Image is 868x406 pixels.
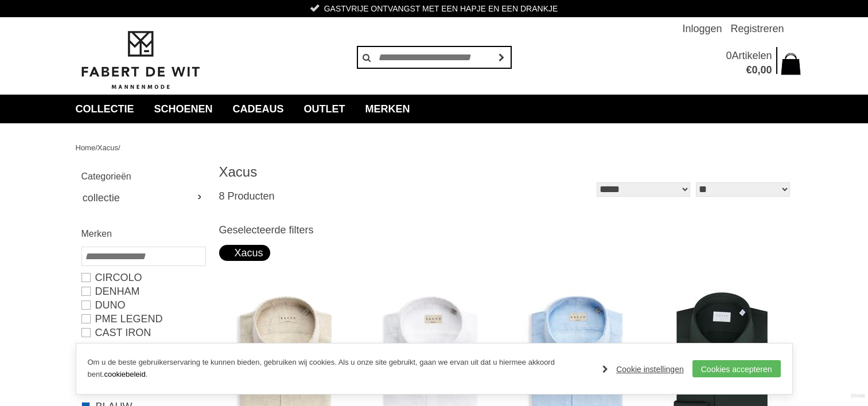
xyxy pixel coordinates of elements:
[224,95,293,123] a: Cadeaus
[76,143,96,152] a: Home
[752,64,757,76] span: 0
[730,17,784,40] a: Registreren
[219,224,793,236] h3: Geselecteerde filters
[760,64,772,76] span: 00
[104,370,145,378] a: cookiebeleid
[81,169,205,184] h2: Categorieën
[731,50,772,61] span: Artikelen
[746,64,752,76] span: €
[88,357,591,381] p: Om u de beste gebruikerservaring te kunnen bieden, gebruiken wij cookies. Als u onze site gebruik...
[81,227,205,241] h2: Merken
[357,95,419,123] a: Merken
[81,284,205,298] a: DENHAM
[219,163,506,181] h1: Xacus
[146,95,221,123] a: Schoenen
[726,50,731,61] span: 0
[851,389,865,403] a: Divide
[219,190,275,202] span: 8 Producten
[602,361,684,378] a: Cookie instellingen
[118,143,120,152] span: /
[757,64,760,76] span: ,
[226,245,263,261] div: Xacus
[81,312,205,326] a: PME LEGEND
[98,143,118,152] a: Xacus
[95,143,98,152] span: /
[67,95,143,123] a: collectie
[81,298,205,312] a: Duno
[692,360,781,377] a: Cookies accepteren
[76,29,205,91] img: Fabert de Wit
[81,271,205,284] a: Circolo
[81,189,205,206] a: collectie
[295,95,354,123] a: Outlet
[81,326,205,339] a: CAST IRON
[682,17,722,40] a: Inloggen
